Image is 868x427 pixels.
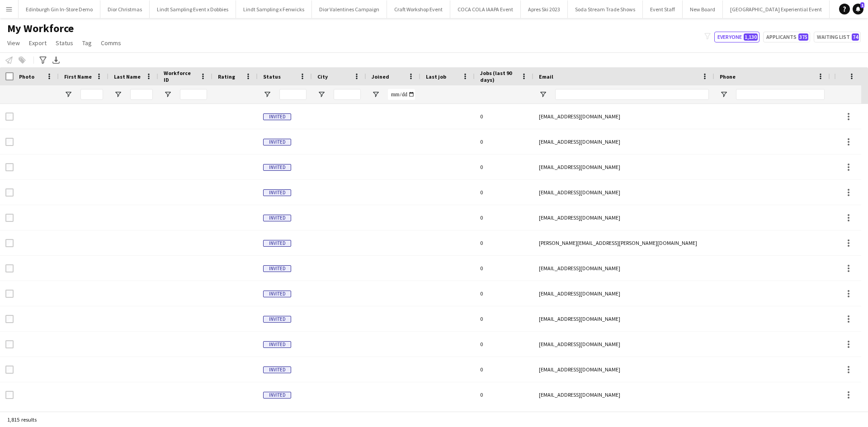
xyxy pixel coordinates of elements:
[814,32,861,42] button: Waiting list74
[533,104,714,129] div: [EMAIL_ADDRESS][DOMAIN_NAME]
[19,0,100,18] button: Edinburgh Gin In-Store Demo
[521,0,568,18] button: Apres Ski 2023
[5,366,14,374] input: Row Selection is disabled for this row (unchecked)
[533,306,714,331] div: [EMAIL_ADDRESS][DOMAIN_NAME]
[475,256,533,281] div: 0
[533,129,714,154] div: [EMAIL_ADDRESS][DOMAIN_NAME]
[533,155,714,179] div: [EMAIL_ADDRESS][DOMAIN_NAME]
[475,382,533,407] div: 0
[263,215,291,221] span: Invited
[52,37,77,49] a: Status
[56,39,73,47] span: Status
[539,90,547,99] button: Open Filter Menu
[100,0,150,18] button: Dior Christmas
[533,281,714,306] div: [EMAIL_ADDRESS][DOMAIN_NAME]
[387,0,450,18] button: Craft Workshop Event
[372,73,389,80] span: Joined
[533,332,714,357] div: [EMAIL_ADDRESS][DOMAIN_NAME]
[317,73,328,80] span: City
[334,89,361,100] input: City Filter Input
[744,33,758,41] span: 1,130
[426,73,446,80] span: Last job
[263,341,291,348] span: Invited
[475,306,533,331] div: 0
[82,39,92,47] span: Tag
[798,33,808,41] span: 375
[279,89,307,100] input: Status Filter Input
[263,113,291,120] span: Invited
[475,281,533,306] div: 0
[475,357,533,382] div: 0
[533,357,714,382] div: [EMAIL_ADDRESS][DOMAIN_NAME]
[263,73,281,80] span: Status
[555,89,709,100] input: Email Filter Input
[475,332,533,357] div: 0
[64,90,72,99] button: Open Filter Menu
[114,90,122,99] button: Open Filter Menu
[5,315,14,323] input: Row Selection is disabled for this row (unchecked)
[180,89,207,100] input: Workforce ID Filter Input
[714,32,759,42] button: Everyone1,130
[164,90,172,99] button: Open Filter Menu
[164,70,196,83] span: Workforce ID
[720,73,736,80] span: Phone
[475,129,533,154] div: 0
[263,189,291,196] span: Invited
[64,73,92,80] span: First Name
[150,0,236,18] button: Lindt Sampling Event x Dobbies
[263,392,291,399] span: Invited
[450,0,521,18] button: COCA COLA IAAPA Event
[372,90,380,99] button: Open Filter Menu
[5,239,14,247] input: Row Selection is disabled for this row (unchecked)
[101,39,121,47] span: Comms
[317,90,325,99] button: Open Filter Menu
[97,37,125,49] a: Comms
[114,73,141,80] span: Last Name
[475,104,533,129] div: 0
[263,164,291,171] span: Invited
[51,55,61,66] app-action-btn: Export XLSX
[7,22,74,35] span: My Workforce
[79,37,95,49] a: Tag
[5,113,14,121] input: Row Selection is disabled for this row (unchecked)
[480,70,517,83] span: Jobs (last 90 days)
[533,180,714,205] div: [EMAIL_ADDRESS][DOMAIN_NAME]
[683,0,723,18] button: New Board
[852,33,859,41] span: 74
[5,290,14,298] input: Row Selection is disabled for this row (unchecked)
[736,89,825,100] input: Phone Filter Input
[475,205,533,230] div: 0
[475,230,533,255] div: 0
[5,391,14,399] input: Row Selection is disabled for this row (unchecked)
[263,316,291,323] span: Invited
[218,73,235,80] span: Rating
[25,37,50,49] a: Export
[263,240,291,247] span: Invited
[763,32,810,42] button: Applicants375
[312,0,387,18] button: Dior Valentines Campaign
[236,0,312,18] button: Lindt Sampling x Fenwicks
[5,340,14,348] input: Row Selection is disabled for this row (unchecked)
[533,230,714,255] div: [PERSON_NAME][EMAIL_ADDRESS][PERSON_NAME][DOMAIN_NAME]
[263,139,291,145] span: Invited
[263,265,291,272] span: Invited
[723,0,830,18] button: [GEOGRAPHIC_DATA] Experiential Event
[5,138,14,146] input: Row Selection is disabled for this row (unchecked)
[29,39,47,47] span: Export
[5,264,14,272] input: Row Selection is disabled for this row (unchecked)
[853,4,863,14] a: 1
[533,256,714,281] div: [EMAIL_ADDRESS][DOMAIN_NAME]
[5,214,14,222] input: Row Selection is disabled for this row (unchecked)
[860,2,864,8] span: 1
[263,90,271,99] button: Open Filter Menu
[5,163,14,171] input: Row Selection is disabled for this row (unchecked)
[4,37,24,49] a: View
[568,0,643,18] button: Soda Stream Trade Shows
[475,180,533,205] div: 0
[475,155,533,179] div: 0
[643,0,683,18] button: Event Staff
[539,73,553,80] span: Email
[263,291,291,297] span: Invited
[388,89,415,100] input: Joined Filter Input
[130,89,153,100] input: Last Name Filter Input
